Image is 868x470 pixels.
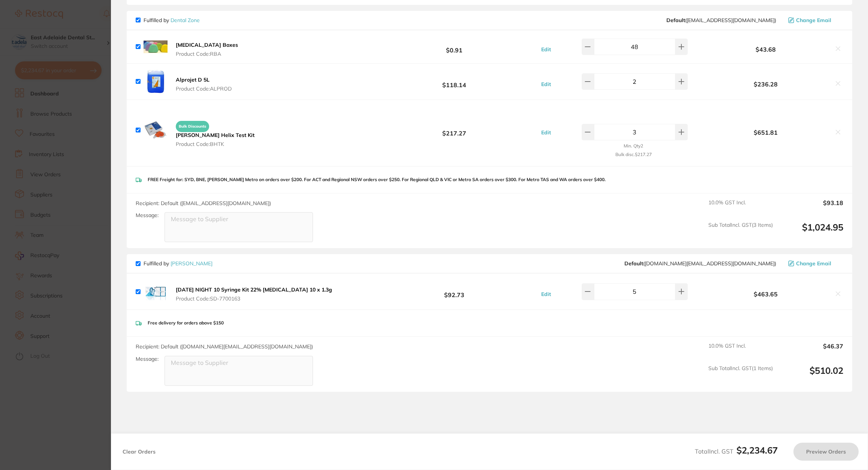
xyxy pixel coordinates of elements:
span: 10.0 % GST Incl. [708,343,773,359]
b: $236.28 [702,81,830,88]
span: Bulk Discounts [176,121,209,132]
span: 10.0 % GST Incl. [708,199,773,216]
a: Dental Zone [171,17,200,24]
button: [DATE] NIGHT 10 Syringe Kit 22% [MEDICAL_DATA] 10 x 1.3g Product Code:SD-7700163 [174,286,334,302]
b: $463.65 [702,291,830,297]
button: Edit [539,291,553,297]
label: Message: [136,356,159,362]
span: customer.care@henryschein.com.au [624,260,776,266]
span: Sub Total Incl. GST ( 3 Items) [708,222,773,242]
b: $118.14 [383,75,525,89]
b: Default [666,17,685,24]
button: Bulk Discounts [PERSON_NAME] Helix Test Kit Product Code:BHTK [174,117,257,147]
b: $0.91 [383,40,525,54]
button: Preview Orders [793,443,859,461]
span: Product Code: ALPROD [176,86,232,92]
b: $2,234.67 [736,445,778,456]
p: Fulfilled by [144,17,200,23]
img: OHcwemoxNQ [144,280,168,303]
button: Clear Orders [120,443,158,461]
img: b2h4eXI4cA [144,40,168,53]
small: Bulk disc. $217.27 [615,152,652,157]
span: Product Code: SD-7700163 [176,296,332,302]
span: Total Incl. GST [695,448,778,455]
a: [PERSON_NAME] [171,260,213,267]
img: dWcyb2kwMw [144,118,168,142]
button: Edit [539,81,553,88]
span: Product Code: BHTK [176,141,254,147]
span: Product Code: RBA [176,51,238,57]
b: [DATE] NIGHT 10 Syringe Kit 22% [MEDICAL_DATA] 10 x 1.3g [176,286,332,293]
b: [PERSON_NAME] Helix Test Kit [176,132,254,138]
button: Alprojet D 5L Product Code:ALPROD [174,76,234,92]
img: a3pmNndxNg [144,70,168,94]
output: $93.18 [779,199,843,216]
button: Edit [539,46,553,53]
p: Fulfilled by [144,260,213,266]
b: $43.68 [702,46,830,53]
p: FREE Freight for: SYD, BNE, [PERSON_NAME] Metro on orders over $200. For ACT and Regional NSW ord... [148,177,606,182]
button: [MEDICAL_DATA] Boxes Product Code:RBA [174,42,240,57]
button: Change Email [786,260,843,267]
span: Change Email [796,17,831,23]
output: $510.02 [779,365,843,386]
span: Recipient: Default ( [EMAIL_ADDRESS][DOMAIN_NAME] ) [136,200,271,207]
span: hello@dentalzone.com.au [666,17,776,23]
output: $46.37 [779,343,843,359]
p: Free delivery for orders above $150 [148,320,224,326]
span: Recipient: Default ( [DOMAIN_NAME][EMAIL_ADDRESS][DOMAIN_NAME] ) [136,343,313,350]
button: Change Email [786,17,843,24]
small: Min. Qty 2 [624,143,643,149]
span: Change Email [796,260,831,266]
b: Default [624,260,643,267]
b: $217.27 [383,123,525,137]
b: Alprojet D 5L [176,76,210,83]
b: $651.81 [702,129,830,136]
output: $1,024.95 [779,222,843,242]
span: Sub Total Incl. GST ( 1 Items) [708,365,773,386]
b: [MEDICAL_DATA] Boxes [176,42,238,48]
b: $92.73 [383,285,525,299]
button: Edit [539,129,553,136]
label: Message: [136,212,159,219]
